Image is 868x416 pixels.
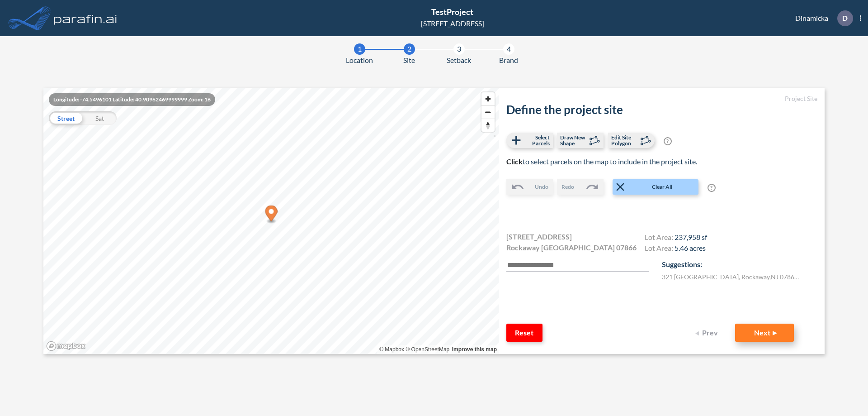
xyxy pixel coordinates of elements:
button: Prev [690,324,726,342]
span: ? [664,137,672,145]
div: Map marker [265,206,278,224]
span: Setback [447,55,471,66]
div: Longitude: -74.5496101 Latitude: 40.90962469999999 Zoom: 16 [49,93,215,106]
span: Redo [561,183,574,191]
p: D [842,14,848,22]
button: Redo [557,179,604,195]
button: Zoom out [481,105,495,119]
span: ? [708,184,716,192]
span: Clear All [627,183,698,191]
div: 4 [503,43,514,55]
div: 1 [354,43,365,55]
span: [STREET_ADDRESS] [506,231,572,242]
label: 321 [GEOGRAPHIC_DATA] , Rockaway , NJ 07866 , US [662,272,802,282]
button: Undo [506,179,553,195]
h4: Lot Area: [645,244,707,254]
button: Clear All [613,179,698,195]
span: Draw New Shape [560,134,587,146]
span: Location [346,55,373,66]
span: Edit Site Polygon [611,134,638,146]
h5: Project Site [506,95,817,103]
span: to select parcels on the map to include in the project site. [506,157,697,166]
button: Reset [506,324,542,342]
img: logo [52,9,119,27]
button: Reset bearing to north [481,119,495,132]
div: Street [49,111,83,125]
span: Brand [499,55,518,66]
span: Select Parcels [523,134,550,146]
div: Dinamicka [782,10,861,26]
button: Zoom in [481,92,495,105]
canvas: Map [43,88,499,354]
span: Reset bearing to north [481,119,495,132]
span: Rockaway [GEOGRAPHIC_DATA] 07866 [506,242,637,253]
span: Site [403,55,415,66]
span: 237,958 sf [675,233,707,241]
span: Undo [535,183,548,191]
h4: Lot Area: [645,233,707,244]
h2: Define the project site [506,103,817,117]
button: Next [735,324,794,342]
div: 2 [404,43,415,55]
a: Mapbox [379,346,404,353]
span: TestProject [431,7,473,17]
span: 5.46 acres [675,244,706,252]
p: Suggestions: [662,259,817,270]
a: Improve this map [452,346,497,353]
a: OpenStreetMap [406,346,449,353]
b: Click [506,157,523,166]
div: [STREET_ADDRESS] [421,18,484,29]
a: Mapbox homepage [46,341,86,351]
div: Sat [83,111,117,125]
div: 3 [453,43,465,55]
